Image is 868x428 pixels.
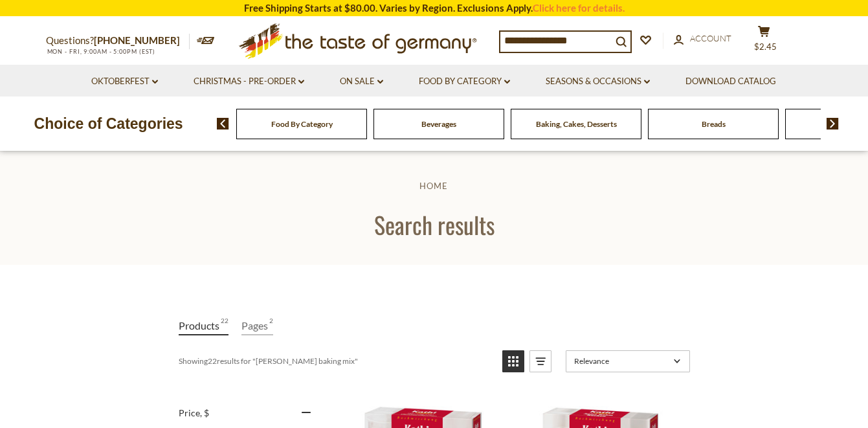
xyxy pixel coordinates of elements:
[179,317,228,335] a: View Products Tab
[179,407,209,418] span: Price
[91,74,158,89] a: Oktoberfest
[419,74,510,89] a: Food By Category
[685,74,776,89] a: Download Catalog
[46,48,156,55] span: MON - FRI, 9:00AM - 5:00PM (EST)
[690,33,731,43] span: Account
[702,119,726,129] a: Breads
[529,350,551,372] a: View list mode
[533,2,625,14] a: Click here for details.
[502,350,524,372] a: View grid mode
[46,32,190,49] p: Questions?
[208,356,217,366] b: 22
[754,41,777,52] span: $2.45
[94,34,180,46] a: [PHONE_NUMBER]
[269,317,273,334] span: 2
[40,210,828,239] h1: Search results
[536,119,617,129] a: Baking, Cakes, Desserts
[574,356,669,366] span: Relevance
[421,119,456,129] a: Beverages
[546,74,650,89] a: Seasons & Occasions
[271,119,333,129] a: Food By Category
[221,317,228,334] span: 22
[674,32,731,46] a: Account
[194,74,304,89] a: Christmas - PRE-ORDER
[200,407,209,418] span: , $
[566,350,690,372] a: Sort options
[179,350,493,372] div: Showing results for " "
[340,74,383,89] a: On Sale
[827,118,839,130] img: next arrow
[419,181,448,191] a: Home
[241,317,273,335] a: View Pages Tab
[745,25,784,58] button: $2.45
[217,118,229,130] img: previous arrow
